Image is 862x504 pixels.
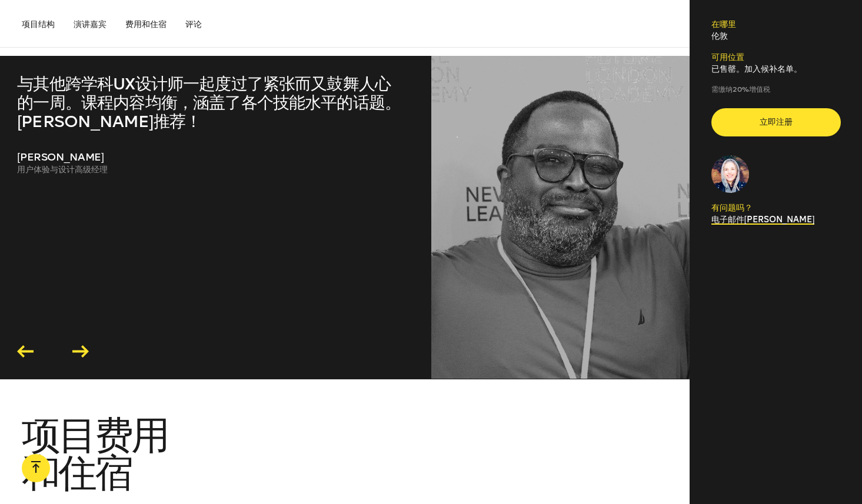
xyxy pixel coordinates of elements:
font: 有问题吗？ [711,203,753,213]
font: 项目 [22,412,95,459]
button: 立即注册 [711,108,841,136]
font: 在哪里 [711,19,736,29]
font: [PERSON_NAME] [17,151,104,163]
font: 用户体验与设计高级经理 [17,165,108,175]
font: 和住宿 [22,450,131,496]
font: 电子邮件 [711,215,744,225]
font: 项目结构 [22,19,55,29]
font: 需缴纳20%增值税 [711,85,770,94]
font: 评论 [185,19,202,29]
font: 伦敦 [711,31,728,41]
font: 费用 [95,412,168,459]
font: 费用和住宿 [125,19,167,29]
a: 电子邮件[PERSON_NAME] [711,215,815,225]
font: 演讲嘉宾 [74,19,106,29]
font: 与其他跨学科UX设计师一起度过了紧张而又鼓舞人心的一周。课程内容均衡，涵盖了各个技能水平的话题。[PERSON_NAME]推荐！ [17,74,401,131]
font: 已售罄。加入候补名单。 [711,64,802,74]
font: 可用位置 [711,52,744,62]
font: 立即注册 [760,117,793,127]
font: [PERSON_NAME] [744,215,815,225]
